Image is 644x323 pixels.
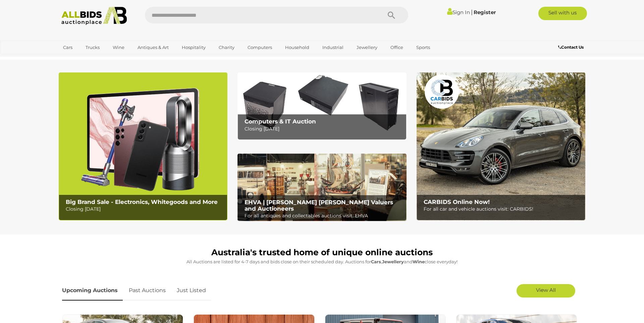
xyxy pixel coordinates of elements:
[177,42,210,53] a: Hospitality
[172,281,211,301] a: Just Listed
[237,154,406,221] img: EHVA | Evans Hastings Valuers and Auctioneers
[245,118,316,125] b: Computers & IT Auction
[245,212,402,220] p: For all antiques and collectables auctions visit: EHVA
[558,45,584,50] b: Contact Us
[281,42,314,53] a: Household
[245,125,402,133] p: Closing [DATE]
[424,205,582,213] p: For all car and vehicle auctions visit: CARBIDS!
[62,248,582,257] h1: Australia's trusted home of unique online auctions
[447,9,470,15] a: Sign In
[538,7,587,20] a: Sell with us
[382,259,404,264] strong: Jewellery
[124,281,171,301] a: Past Auctions
[59,72,227,220] a: Big Brand Sale - Electronics, Whitegoods and More Big Brand Sale - Electronics, Whitegoods and Mo...
[413,259,425,264] strong: Wine
[386,42,408,53] a: Office
[245,199,393,212] b: EHVA | [PERSON_NAME] [PERSON_NAME] Valuers and Auctioneers
[237,72,406,140] a: Computers & IT Auction Computers & IT Auction Closing [DATE]
[417,72,585,220] a: CARBIDS Online Now! CARBIDS Online Now! For all car and vehicle auctions visit: CARBIDS!
[81,42,104,53] a: Trucks
[59,42,77,53] a: Cars
[517,284,575,298] a: View All
[214,42,239,53] a: Charity
[417,72,585,220] img: CARBIDS Online Now!
[536,287,556,293] span: View All
[471,8,473,16] span: |
[62,258,582,266] p: All Auctions are listed for 4-7 days and bids close on their scheduled day. Auctions for , and cl...
[412,42,434,53] a: Sports
[66,199,218,205] b: Big Brand Sale - Electronics, Whitegoods and More
[237,154,406,221] a: EHVA | Evans Hastings Valuers and Auctioneers EHVA | [PERSON_NAME] [PERSON_NAME] Valuers and Auct...
[558,44,585,51] a: Contact Us
[474,9,496,15] a: Register
[66,205,224,213] p: Closing [DATE]
[58,7,130,25] img: Allbids.com.au
[375,7,408,23] button: Search
[59,72,227,220] img: Big Brand Sale - Electronics, Whitegoods and More
[243,42,276,53] a: Computers
[108,42,129,53] a: Wine
[59,53,115,64] a: [GEOGRAPHIC_DATA]
[352,42,382,53] a: Jewellery
[371,259,381,264] strong: Cars
[133,42,173,53] a: Antiques & Art
[424,199,490,205] b: CARBIDS Online Now!
[318,42,348,53] a: Industrial
[62,281,123,301] a: Upcoming Auctions
[237,72,406,140] img: Computers & IT Auction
